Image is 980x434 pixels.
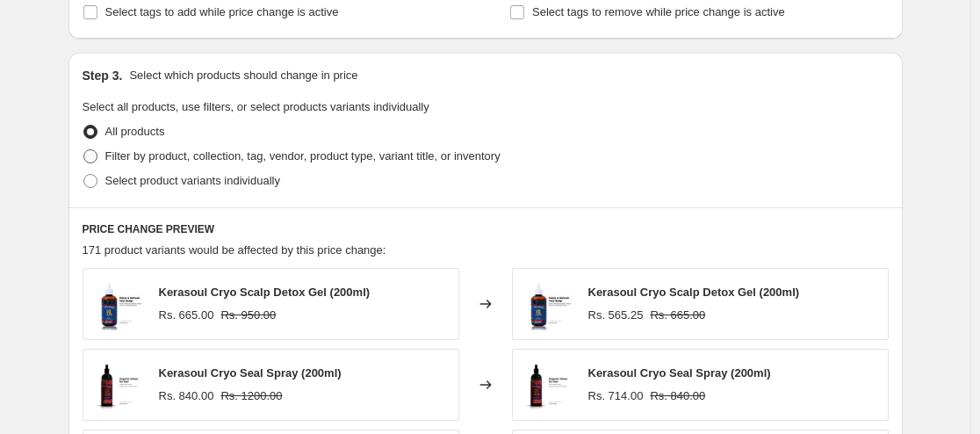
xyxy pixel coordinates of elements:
[105,5,339,18] span: Select tags to add while price change is active
[105,149,501,163] span: Filter by product, collection, tag, vendor, product type, variant title, or inventory
[588,387,644,405] div: Rs. 714.00
[522,278,574,330] img: WhatsAppImage2024-11-27at7.20.04PM_80x.jpg
[92,358,145,411] img: Untitled-4_80x.png
[220,307,276,324] strike: Rs. 950.00
[159,366,342,380] span: Kerasoul Cryo Seal Spray (200ml)
[650,307,705,324] strike: Rs. 665.00
[83,67,123,84] h2: Step 3.
[83,243,386,257] span: 171 product variants would be affected by this price change:
[159,307,214,324] div: Rs. 665.00
[220,387,282,405] strike: Rs. 1200.00
[159,387,214,405] div: Rs. 840.00
[650,387,705,405] strike: Rs. 840.00
[105,125,165,138] span: All products
[83,100,429,113] span: Select all products, use filters, or select products variants individually
[83,222,889,236] h6: PRICE CHANGE PREVIEW
[532,5,785,18] span: Select tags to remove while price change is active
[92,278,145,330] img: WhatsAppImage2024-11-27at7.20.04PM_80x.jpg
[588,286,800,299] span: Kerasoul Cryo Scalp Detox Gel (200ml)
[588,366,771,380] span: Kerasoul Cryo Seal Spray (200ml)
[588,307,644,324] div: Rs. 565.25
[129,67,357,84] p: Select which products should change in price
[105,174,280,187] span: Select product variants individually
[522,358,574,411] img: Untitled-4_80x.png
[159,286,371,299] span: Kerasoul Cryo Scalp Detox Gel (200ml)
